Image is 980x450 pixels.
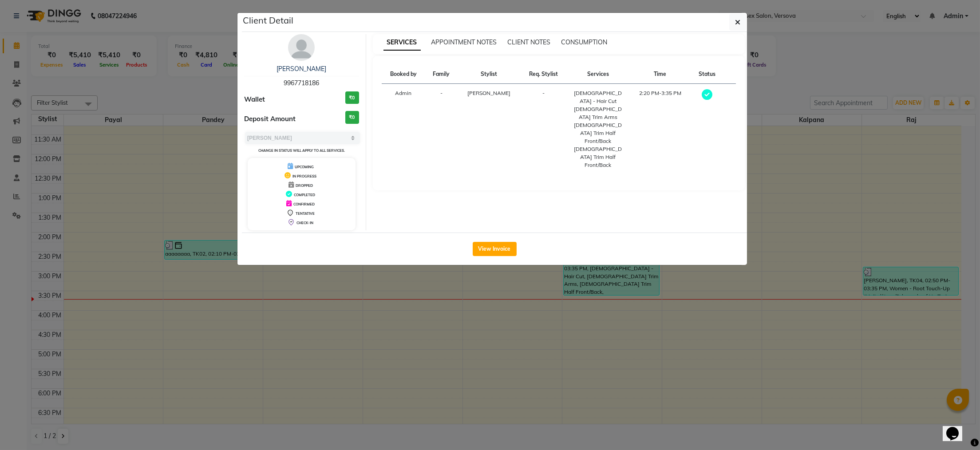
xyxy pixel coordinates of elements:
h5: Client Detail [243,14,293,27]
img: avatar [288,34,315,61]
div: [DEMOGRAPHIC_DATA] Trim Half Front/Back [572,121,624,145]
th: Req. Stylist [521,65,567,84]
span: CHECK-IN [296,221,313,225]
td: Admin [382,84,425,175]
th: Stylist [458,65,521,84]
th: Family [425,65,458,84]
th: Booked by [382,65,425,84]
span: CLIENT NOTES [508,38,551,46]
span: CONSUMPTION [561,38,608,46]
iframe: chat widget [943,414,971,441]
a: [PERSON_NAME] [277,65,326,73]
span: CONFIRMED [293,202,315,206]
button: View Invoice [473,242,517,256]
span: Deposit Amount [244,114,296,124]
div: [DEMOGRAPHIC_DATA] Trim Arms [572,105,624,121]
div: [DEMOGRAPHIC_DATA] - Hair Cut [572,89,624,105]
span: 9967718186 [284,79,319,87]
span: DROPPED [296,183,313,188]
span: [PERSON_NAME] [467,90,510,96]
th: Status [691,65,723,84]
h3: ₹0 [345,111,359,124]
span: COMPLETED [294,193,315,197]
span: UPCOMING [295,165,314,169]
div: [DEMOGRAPHIC_DATA] Trim Half Front/Back [572,145,624,169]
span: APPOINTMENT NOTES [431,38,497,46]
th: Services [567,65,629,84]
td: 2:20 PM-3:35 PM [629,84,692,175]
h3: ₹0 [345,91,359,104]
span: Wallet [244,95,265,105]
span: SERVICES [383,35,421,51]
th: Time [629,65,692,84]
td: - [425,84,458,175]
td: - [521,84,567,175]
small: Change in status will apply to all services. [258,148,345,153]
span: IN PROGRESS [292,174,316,178]
span: TENTATIVE [296,211,315,216]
